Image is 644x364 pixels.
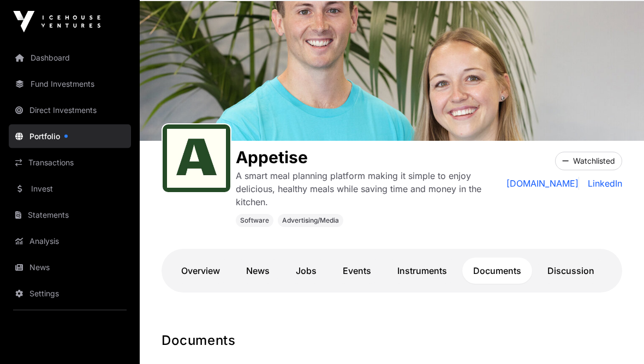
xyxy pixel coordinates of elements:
img: menuaid_logo.jpeg [167,129,226,188]
a: Analysis [9,229,131,253]
a: Statements [9,203,131,227]
a: Invest [9,177,131,201]
span: Software [240,217,269,225]
a: Jobs [285,258,327,284]
p: A smart meal planning platform making it simple to enjoy delicious, healthy meals while saving ti... [236,170,506,209]
a: Fund Investments [9,72,131,96]
a: News [9,255,131,279]
a: Documents [462,258,532,284]
a: Direct Investments [9,98,131,122]
span: Advertising/Media [282,217,339,225]
a: Events [332,258,382,284]
a: Settings [9,282,131,306]
h1: Appetise [236,148,506,168]
h1: Documents [162,332,622,350]
a: Overview [170,258,231,284]
a: Transactions [9,151,131,175]
img: Appetise [140,2,644,141]
a: News [235,258,281,284]
a: Portfolio [9,124,131,148]
button: Watchlisted [555,152,622,171]
nav: Tabs [170,258,613,284]
a: Dashboard [9,46,131,70]
a: [DOMAIN_NAME] [506,177,579,190]
a: LinkedIn [583,177,622,190]
iframe: Chat Widget [589,312,644,364]
a: Instruments [386,258,458,284]
img: Icehouse Ventures Logo [13,11,100,33]
a: Discussion [536,258,605,284]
